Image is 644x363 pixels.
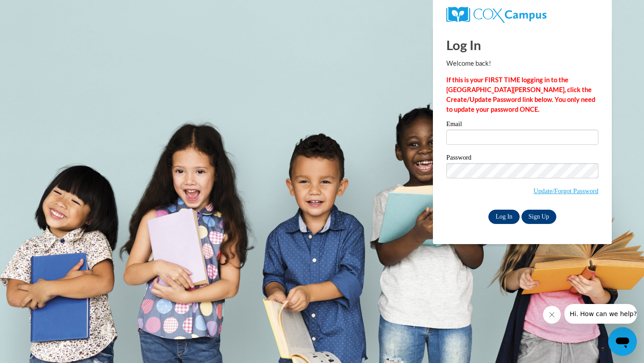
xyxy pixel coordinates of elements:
h1: Log In [446,36,598,54]
iframe: Message from company [564,304,637,324]
iframe: Button to launch messaging window [608,327,637,356]
label: Password [446,154,598,163]
img: COX Campus [446,7,547,23]
p: Welcome back! [446,59,598,68]
a: Sign Up [521,210,556,224]
a: Update/Forgot Password [534,187,598,194]
iframe: Close message [543,306,561,324]
label: Email [446,121,598,130]
strong: If this is your FIRST TIME logging in to the [GEOGRAPHIC_DATA][PERSON_NAME], click the Create/Upd... [446,76,595,113]
a: COX Campus [446,7,598,23]
input: Log In [488,210,520,224]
